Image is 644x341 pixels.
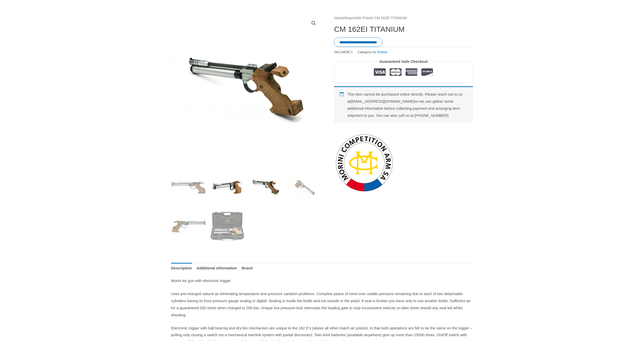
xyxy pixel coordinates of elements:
img: CM 162EI TITANIUM - Image 3 [249,170,284,205]
img: CM 162EI TITANIUM - Image 2 [210,170,245,205]
span: MOR.1 [342,50,353,54]
img: CM 162EI TITANIUM - Image 5 [171,209,206,244]
legend: Guaranteed Safe Checkout [377,58,430,65]
a: Air Pistols [372,50,387,54]
a: Air Pistols [357,16,372,20]
h1: CM 162EI TITANIUM [334,25,473,34]
a: Brand [242,263,253,274]
a: Additional information [197,263,237,274]
a: Airguns [344,16,356,20]
span: Category: [357,49,387,55]
p: Uses pre-charged natural air eliminating temperature and pressure variation problems. Complete pe... [171,290,473,318]
span: SKU: [334,49,353,55]
a: Home [334,16,343,20]
div: This item cannot be purchased online directly. Please reach out to us at [EMAIL_ADDRESS][DOMAIN_N... [334,86,473,123]
a: Description [171,263,192,274]
img: CM 162EI TITANIUM - Image 6 [210,209,245,244]
nav: Breadcrumb [334,15,473,21]
p: Morini Air gun with electronic trigger [171,277,473,284]
a: View full-screen image gallery [309,19,318,28]
iframe: Customer reviews powered by Trustpilot [334,123,473,129]
img: CM 162EI TITANIUM - Image 4 [287,170,322,205]
img: CM 162EI TITANIUM [171,170,206,205]
a: Morini [334,133,394,193]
